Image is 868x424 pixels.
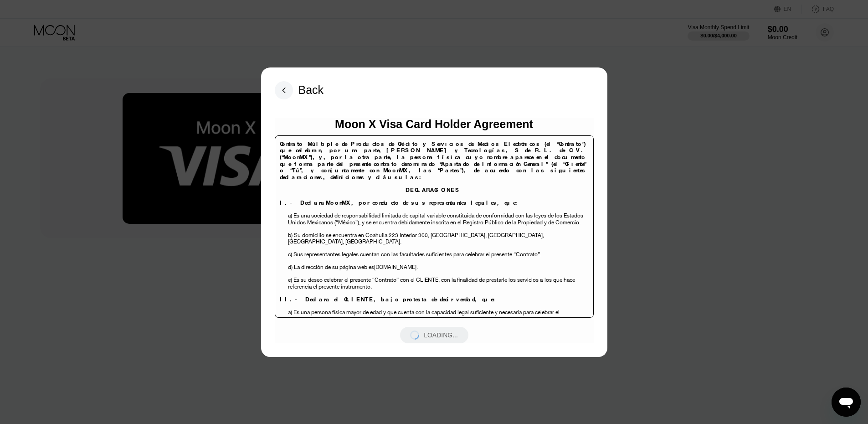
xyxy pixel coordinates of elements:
span: a) Es una sociedad de responsabilidad limitada de capital variable constituida de conformidad con... [288,212,583,226]
div: Back [298,83,324,97]
span: ) La dirección de su página web es [291,263,374,271]
span: s a [536,276,543,284]
span: c [288,250,291,258]
span: ) Sus representantes legales cuentan con las facultades suficientes para celebrar el presente “Co... [291,250,541,258]
span: , las “Partes”), de acuerdo con las siguientes declaraciones, definiciones y cláusulas: [280,166,586,181]
span: [PERSON_NAME] y Tecnologías, S de R.L. de C.V. (“MoonMX”), [280,146,586,161]
span: y, por la otra parte, la persona física cuyo nombre aparece en el documento que forma parte del p... [280,153,586,174]
span: Contrato Múltiple de Productos de Crédito y Servicios de Medios Electrónicos (el “Contrato”) que ... [280,140,586,155]
span: II.- Declara el CLIENTE, bajo protesta de decir verdad, que: [280,295,497,303]
iframe: Mesajlaşma penceresini başlatma düğmesi [832,388,861,417]
span: los que hace referencia el presente instrumento. [288,276,575,290]
span: , por conducto de sus representantes legales, que: [351,199,519,207]
div: Back [275,81,324,99]
span: a) Es una persona física mayor de edad y que cuenta con la capacidad legal suficiente y necesaria... [288,308,560,323]
span: MoonMX [383,166,409,174]
span: d [288,263,291,271]
span: MoonMX [326,199,351,207]
span: , [GEOGRAPHIC_DATA], [GEOGRAPHIC_DATA]. [288,231,544,246]
span: [DOMAIN_NAME]. [374,263,418,271]
span: e [288,276,291,284]
span: Coahuila 223 Interior 300, [GEOGRAPHIC_DATA], [GEOGRAPHIC_DATA] [365,231,543,239]
span: ) Es su deseo celebrar el presente “Contrato” con el CLIENTE, con la finalidad de prestarle los s... [291,276,536,284]
span: b) Su domicilio se encuentra en [288,231,364,239]
div: Moon X Visa Card Holder Agreement [335,118,533,131]
span: I.- Declara [280,199,326,207]
span: DECLARACIONES [406,186,461,194]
